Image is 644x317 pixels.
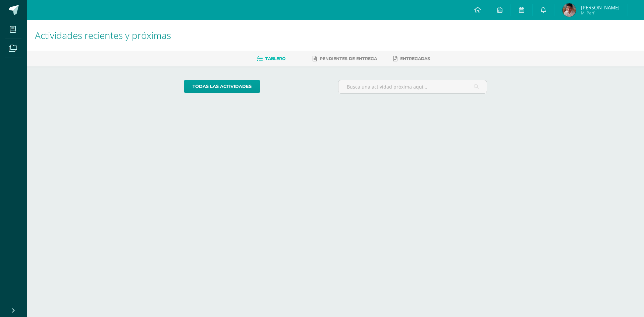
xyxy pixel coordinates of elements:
[400,56,430,61] span: Entregadas
[338,80,487,93] input: Busca una actividad próxima aquí...
[320,56,377,61] span: Pendientes de entrega
[257,53,285,64] a: Tablero
[35,29,171,42] span: Actividades recientes y próximas
[313,53,377,64] a: Pendientes de entrega
[184,80,260,93] a: todas las Actividades
[265,56,285,61] span: Tablero
[581,10,620,16] span: Mi Perfil
[581,4,620,11] span: [PERSON_NAME]
[562,3,576,17] img: 6bbed093dc87be701be8165ca1963106.png
[393,53,430,64] a: Entregadas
